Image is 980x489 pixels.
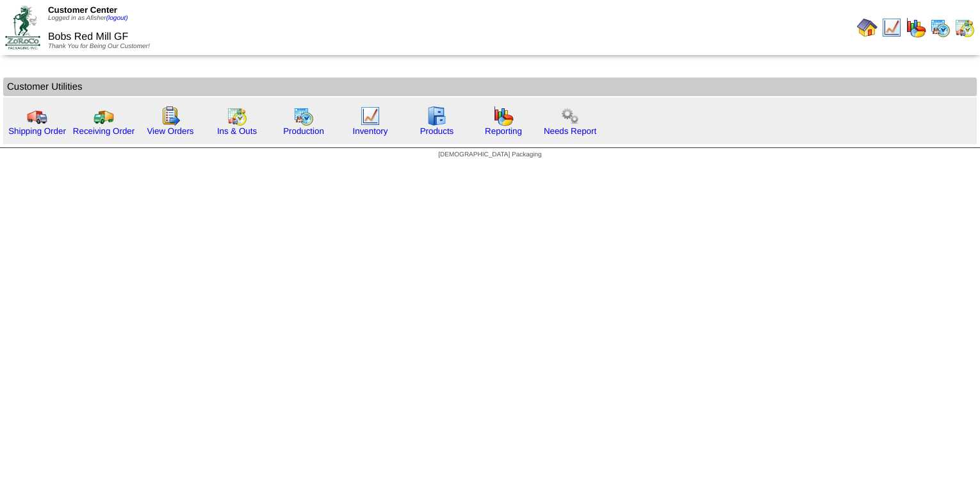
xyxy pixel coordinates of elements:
[857,17,878,38] img: home.gif
[906,17,926,38] img: graph.gif
[293,106,314,126] img: calendarprod.gif
[954,17,975,38] img: calendarinout.gif
[3,78,977,96] td: Customer Utilities
[8,126,66,136] a: Shipping Order
[881,17,902,38] img: line_graph.gif
[438,151,541,158] span: [DEMOGRAPHIC_DATA] Packaging
[283,126,324,136] a: Production
[360,106,380,126] img: line_graph.gif
[147,126,193,136] a: View Orders
[930,17,951,38] img: calendarprod.gif
[544,126,596,136] a: Needs Report
[48,43,150,50] span: Thank You for Being Our Customer!
[73,126,135,136] a: Receiving Order
[217,126,257,136] a: Ins & Outs
[493,106,514,126] img: graph.gif
[227,106,247,126] img: calendarinout.gif
[48,31,128,42] span: Bobs Red Mill GF
[160,106,181,126] img: workorder.gif
[560,106,580,126] img: workflow.png
[420,126,454,136] a: Products
[27,106,47,126] img: truck.gif
[427,106,447,126] img: cabinet.gif
[48,5,117,15] span: Customer Center
[485,126,522,136] a: Reporting
[94,106,114,126] img: truck2.gif
[5,6,40,49] img: ZoRoCo_Logo(Green%26Foil)%20jpg.webp
[48,15,128,22] span: Logged in as Afisher
[106,15,128,22] a: (logout)
[353,126,388,136] a: Inventory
